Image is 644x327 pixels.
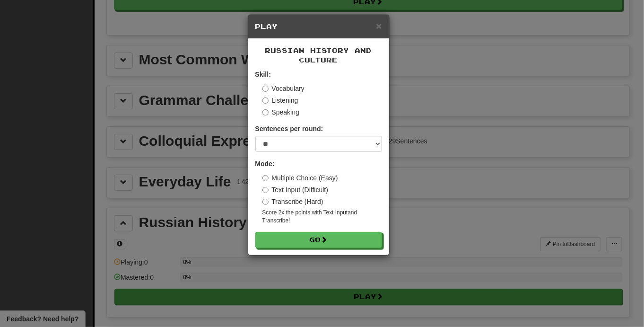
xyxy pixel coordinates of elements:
[376,21,382,31] button: Close
[262,107,299,117] label: Speaking
[265,46,372,64] span: Russian History and Culture
[262,185,329,194] label: Text Input (Difficult)
[255,232,382,248] button: Go
[262,187,269,193] input: Text Input (Difficult)
[262,175,269,181] input: Multiple Choice (Easy)
[255,22,382,31] h5: Play
[262,199,269,205] input: Transcribe (Hard)
[262,86,269,92] input: Vocabulary
[376,20,382,31] span: ×
[255,124,323,133] label: Sentences per round:
[262,84,305,93] label: Vocabulary
[262,97,269,104] input: Listening
[262,209,382,225] small: Score 2x the points with Text Input and Transcribe !
[255,160,275,168] strong: Mode:
[262,197,323,206] label: Transcribe (Hard)
[262,109,269,115] input: Speaking
[262,96,298,105] label: Listening
[262,173,338,183] label: Multiple Choice (Easy)
[255,71,271,78] strong: Skill:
